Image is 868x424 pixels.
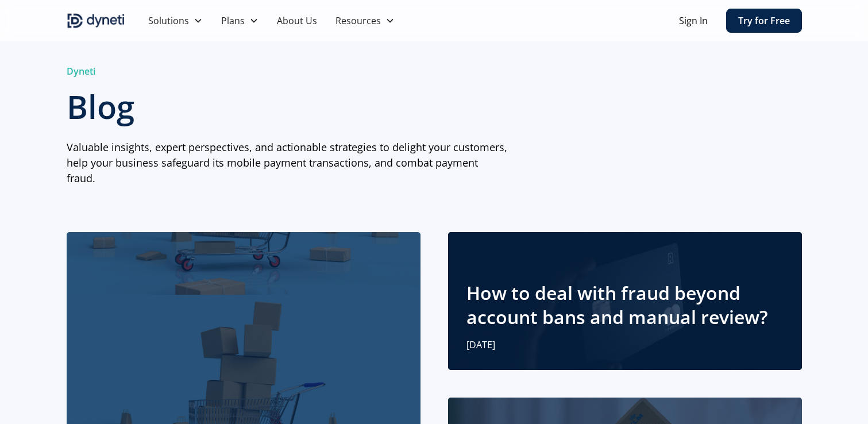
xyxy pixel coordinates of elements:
[148,14,189,28] div: Solutions
[726,9,802,33] a: Try for Free
[67,64,508,78] div: Dyneti
[679,14,708,28] a: Sign In
[448,232,802,370] a: How to deal with fraud beyond account bans and manual review?[DATE]
[221,14,245,28] div: Plans
[212,9,268,32] div: Plans
[139,9,212,32] div: Solutions
[67,11,125,30] a: home
[335,14,381,28] div: Resources
[466,281,784,329] h2: How to deal with fraud beyond account bans and manual review?
[67,87,508,126] h1: Blog
[67,11,125,30] img: Dyneti indigo logo
[67,140,508,186] p: Valuable insights, expert perspectives, and actionable strategies to delight your customers, help...
[466,338,495,352] p: [DATE]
